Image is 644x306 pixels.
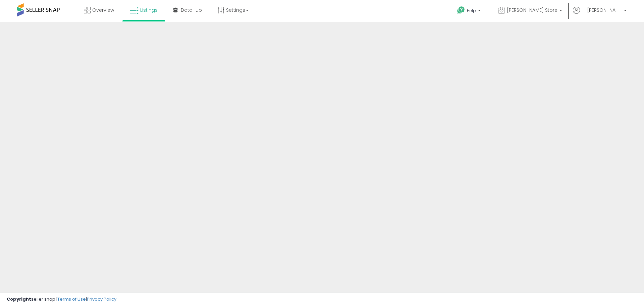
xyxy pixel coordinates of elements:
[7,296,116,303] div: seller snap | |
[582,7,622,13] span: Hi [PERSON_NAME]
[467,8,476,13] span: Help
[573,7,627,22] a: Hi [PERSON_NAME]
[87,296,116,302] a: Privacy Policy
[452,1,487,22] a: Help
[57,296,86,302] a: Terms of Use
[181,7,202,13] span: DataHub
[457,6,465,14] i: Get Help
[140,7,158,13] span: Listings
[92,7,114,13] span: Overview
[7,296,31,302] strong: Copyright
[507,7,557,13] span: [PERSON_NAME] Store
